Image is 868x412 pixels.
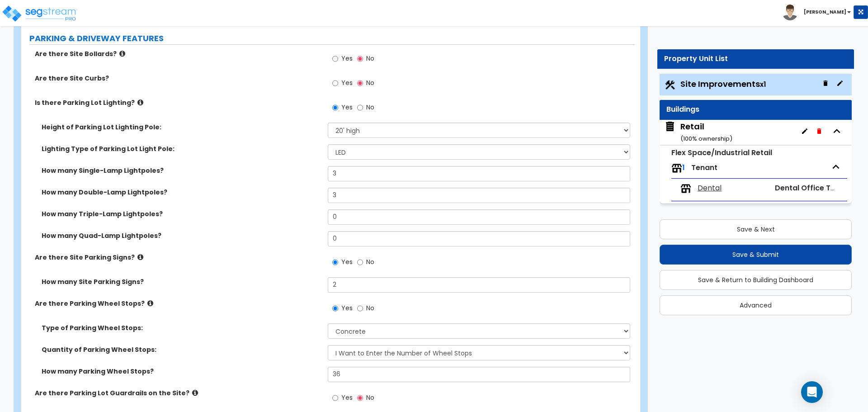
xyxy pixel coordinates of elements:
i: click for more info! [137,99,143,106]
label: How many Triple-Lamp Lightpoles? [42,209,321,218]
span: Yes [341,393,353,402]
i: click for more info! [147,300,153,307]
label: Are there Parking Wheel Stops? [35,299,321,308]
label: How many Quad-Lamp Lightpoles? [42,231,321,240]
label: How many Double-Lamp Lightpoles? [42,188,321,197]
i: click for more info! [137,254,143,260]
label: PARKING & DRIVEWAY FEATURES [29,33,635,44]
span: Dental [698,183,722,194]
input: No [357,393,363,403]
span: 1 [682,162,685,173]
label: Is there Parking Lot Lighting? [35,98,321,107]
input: No [357,54,363,64]
label: How many Parking Wheel Stops? [42,367,321,376]
small: ( 100 % ownership) [680,134,732,143]
label: Are there Parking Lot Guardrails on the Site? [35,388,321,398]
button: Save & Next [660,219,852,239]
button: Save & Return to Building Dashboard [660,270,852,290]
span: Yes [341,103,353,112]
div: Retail [680,121,732,144]
img: tenants.png [671,163,682,174]
small: x1 [760,80,766,89]
span: Site Improvements [680,78,766,90]
i: click for more info! [192,389,198,396]
img: building.svg [664,121,676,133]
div: Property Unit List [664,54,847,64]
span: Yes [341,78,353,87]
span: No [366,393,374,402]
input: Yes [332,393,338,403]
img: avatar.png [782,5,798,20]
input: Yes [332,78,338,88]
label: Are there Site Bollards? [35,49,321,58]
input: Yes [332,54,338,64]
span: No [366,54,374,63]
input: Yes [332,303,338,313]
input: Yes [332,103,338,113]
i: click for more info! [119,50,125,57]
div: Buildings [666,104,845,115]
span: Yes [341,54,353,63]
input: No [357,257,363,267]
button: Advanced [660,295,852,315]
span: No [366,103,374,112]
div: Open Intercom Messenger [801,381,823,403]
input: No [357,303,363,313]
span: No [366,303,374,313]
label: How many Site Parking Signs? [42,277,321,286]
span: No [366,257,374,266]
img: Construction.png [664,79,676,91]
span: Retail [664,121,732,144]
img: logo_pro_r.png [1,5,78,23]
img: tenants.png [680,183,691,194]
label: Are there Site Curbs? [35,74,321,83]
label: Height of Parking Lot Lighting Pole: [42,123,321,132]
span: Yes [341,257,353,266]
input: Yes [332,257,338,267]
b: [PERSON_NAME] [804,9,846,15]
button: Save & Submit [660,245,852,265]
small: Flex Space/Industrial Retail [671,147,772,158]
label: Type of Parking Wheel Stops: [42,323,321,332]
input: No [357,78,363,88]
label: Are there Site Parking Signs? [35,253,321,262]
span: Dental Office Tenant [775,183,852,193]
span: Yes [341,303,353,313]
label: Lighting Type of Parking Lot Light Pole: [42,144,321,153]
span: No [366,78,374,87]
label: Quantity of Parking Wheel Stops: [42,345,321,354]
input: No [357,103,363,113]
label: How many Single-Lamp Lightpoles? [42,166,321,175]
span: Tenant [691,162,717,173]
